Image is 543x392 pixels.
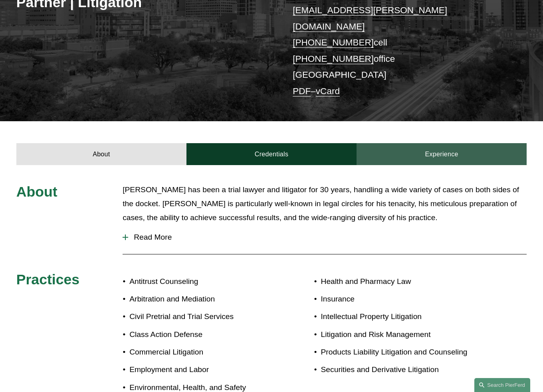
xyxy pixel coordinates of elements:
[186,143,357,165] a: Credentials
[129,345,271,359] p: Commercial Litigation
[321,328,484,342] p: Litigation and Risk Management
[129,310,271,324] p: Civil Pretrial and Trial Services
[474,378,530,392] a: Search this site
[129,363,271,377] p: Employment and Labor
[321,275,484,289] p: Health and Pharmacy Law
[293,54,374,64] a: [PHONE_NUMBER]
[316,86,340,96] a: vCard
[128,233,527,242] span: Read More
[16,143,186,165] a: About
[123,227,527,248] button: Read More
[129,292,271,306] p: Arbitration and Mediation
[16,272,79,288] span: Practices
[321,310,484,324] p: Intellectual Property Litigation
[293,37,374,47] a: [PHONE_NUMBER]
[321,345,484,359] p: Products Liability Litigation and Counseling
[123,183,527,225] p: [PERSON_NAME] has been a trial lawyer and litigator for 30 years, handling a wide variety of case...
[357,143,527,165] a: Experience
[321,292,484,306] p: Insurance
[16,184,57,200] span: About
[321,363,484,377] p: Securities and Derivative Litigation
[293,5,447,32] a: [EMAIL_ADDRESS][PERSON_NAME][DOMAIN_NAME]
[129,328,271,342] p: Class Action Defense
[293,2,505,99] p: cell office [GEOGRAPHIC_DATA] –
[293,86,311,96] a: PDF
[129,275,271,289] p: Antitrust Counseling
